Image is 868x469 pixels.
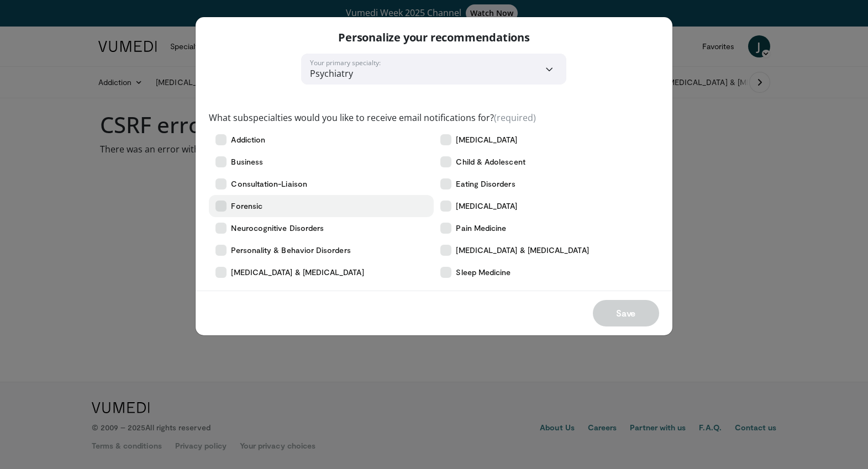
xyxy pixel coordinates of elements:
span: Neurocognitive Disorders [231,223,324,234]
span: Eating Disorders [456,178,515,189]
p: Personalize your recommendations [338,30,530,45]
span: Child & Adolescent [456,156,525,167]
span: [MEDICAL_DATA] & [MEDICAL_DATA] [231,267,364,278]
span: Business [231,156,263,167]
span: (required) [494,112,536,124]
span: [MEDICAL_DATA] [456,201,517,212]
span: Forensic [231,201,262,212]
label: What subspecialties would you like to receive email notifications for? [209,111,536,124]
span: Personality & Behavior Disorders [231,245,350,256]
span: Consultation-Liaison [231,178,307,189]
span: Pain Medicine [456,223,506,234]
span: [MEDICAL_DATA] [456,134,517,145]
span: [MEDICAL_DATA] & [MEDICAL_DATA] [456,245,588,256]
span: Addiction [231,134,265,145]
span: Sleep Medicine [456,267,511,278]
